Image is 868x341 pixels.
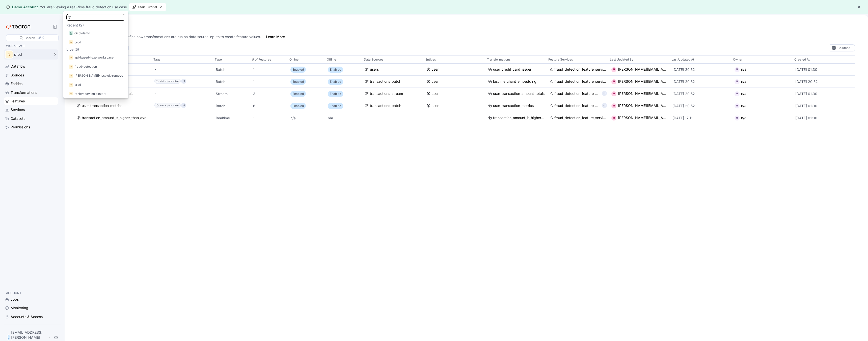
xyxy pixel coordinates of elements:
[11,116,25,121] div: Datasets
[292,91,304,96] p: Enabled
[216,116,249,121] p: Realtime
[66,23,125,28] p: Recent (2)
[66,47,125,52] p: Live (5)
[493,115,546,121] div: transaction_amount_is_higher_than_average
[330,91,341,96] p: Enabled
[6,34,59,41] div: Search⌘K
[488,91,546,97] a: user_transaction_amount_totals
[4,296,58,303] a: Jobs
[4,89,58,96] a: Transformations
[4,115,58,122] a: Datasets
[11,297,19,302] div: Jobs
[74,82,81,87] p: prod
[795,79,853,84] p: [DATE] 20:52
[11,90,37,95] div: Transformations
[488,67,546,72] a: user_credit_card_issuer
[493,67,531,72] div: user_credit_card_issuer
[74,55,114,60] p: api-based-tsgs-workspace
[795,67,853,72] p: [DATE] 01:30
[25,36,35,40] div: Search
[290,116,324,121] p: n/a
[365,115,422,121] div: -
[216,79,249,84] p: Batch
[154,115,212,121] div: -
[4,304,58,312] a: Monitoring
[425,57,436,62] p: Entities
[431,67,439,72] div: user
[14,53,50,56] div: prod
[4,80,58,88] a: Entities
[216,91,249,96] p: Stream
[6,291,56,296] p: ACCOUNT
[370,79,401,84] div: transactions_batch
[733,57,743,62] p: Owner
[6,43,56,48] p: WORKSPACE
[4,63,58,70] a: Dataflow
[795,116,853,121] p: [DATE] 01:30
[4,123,58,131] a: Permissions
[11,314,43,320] div: Accounts & Access
[168,103,179,108] div: production
[77,115,150,121] a: transaction_amount_is_higher_than_average
[38,35,44,41] div: ⌘K
[672,103,730,108] p: [DATE] 20:52
[11,64,25,69] div: Dataflow
[77,103,150,109] a: user_transaction_metrics
[426,115,484,121] div: -
[11,305,28,311] div: Monitoring
[603,103,606,108] p: +1
[74,73,123,78] p: [PERSON_NAME]-test-ok-remove
[82,115,150,121] div: transaction_amount_is_higher_than_average
[327,57,336,62] p: Offline
[4,106,58,113] a: Services
[672,116,730,121] p: [DATE] 17:11
[549,79,607,84] a: fraud_detection_feature_service:v2
[431,103,439,109] div: user
[160,103,167,108] div: status :
[168,79,179,84] div: production
[554,79,607,84] div: fraud_detection_feature_service:v2
[554,67,607,72] div: fraud_detection_feature_service:v2
[6,5,38,10] div: Demo Account
[153,57,160,62] p: Tags
[794,57,810,62] p: Created At
[266,34,285,39] div: Learn More
[154,67,212,72] div: -
[253,67,286,72] p: 1
[431,79,439,84] div: user
[74,91,106,96] p: rohityadav-quickstart
[289,57,299,62] p: Online
[370,103,401,109] div: transactions_batch
[129,3,166,11] button: Start Tutorial
[672,67,730,72] p: [DATE] 20:52
[671,57,694,62] p: Last Updated At
[488,79,546,84] a: last_merchant_embedding
[74,31,90,36] p: cicd-demo
[330,103,341,108] p: Enabled
[610,57,633,62] p: Last Updated By
[11,124,30,130] div: Permissions
[370,91,403,97] div: transactions_stream
[216,67,249,72] p: Batch
[548,57,573,62] p: Feature Services
[292,103,304,108] p: Enabled
[7,334,10,340] div: D
[292,67,304,72] p: Enabled
[795,103,853,108] p: [DATE] 01:30
[549,103,600,109] a: fraud_detection_feature_service
[11,81,22,87] div: Entities
[488,115,546,121] a: transaction_amount_is_higher_than_average
[11,107,25,112] div: Services
[837,46,850,49] div: Columns
[426,91,484,97] a: user
[487,57,510,62] p: Transformations
[132,3,163,11] span: Start Tutorial
[215,57,222,62] p: Type
[4,313,58,321] a: Accounts & Access
[554,115,607,121] div: fraud_detection_feature_service:v2
[40,4,127,10] div: You are viewing a real-time fraud detection use case
[431,91,439,97] div: user
[549,91,600,97] a: fraud_detection_feature_service:v2
[426,79,484,84] a: user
